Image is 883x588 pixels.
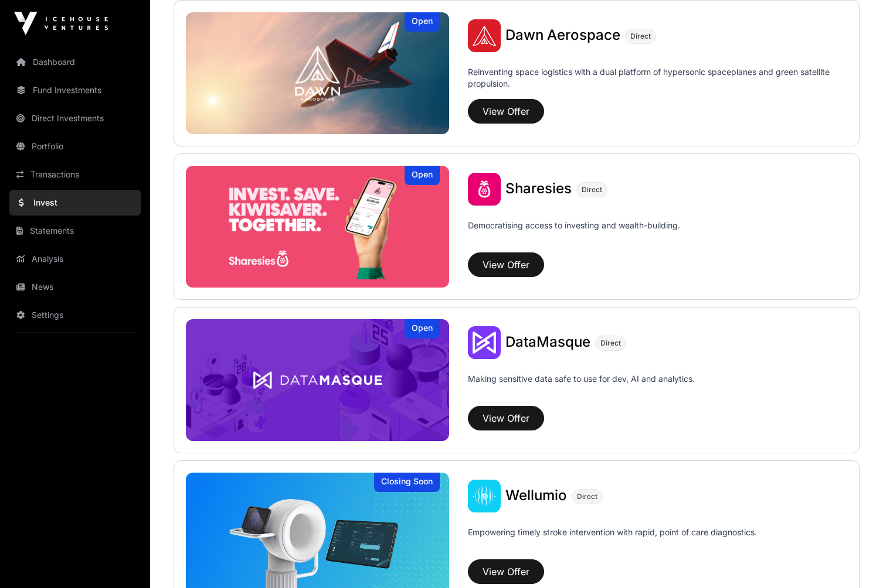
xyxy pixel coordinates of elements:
[14,12,108,35] img: Icehouse Ventures Logo
[186,12,449,134] a: Dawn AerospaceOpen
[468,66,847,94] p: Reinventing space logistics with a dual platform of hypersonic spaceplanes and green satellite pr...
[9,274,141,300] a: News
[505,487,567,504] span: Wellumio
[505,488,567,504] a: Wellumio
[186,319,449,441] a: DataMasqueOpen
[468,480,501,512] img: Wellumio
[505,182,572,197] a: Sharesies
[405,319,440,339] div: Open
[9,246,141,272] a: Analysis
[468,252,544,277] button: View Offer
[468,326,501,359] img: DataMasque
[9,218,141,244] a: Statements
[9,105,141,131] a: Direct Investments
[505,180,572,197] span: Sharesies
[9,302,141,328] a: Settings
[505,26,620,43] span: Dawn Aerospace
[468,173,501,206] img: Sharesies
[630,32,651,41] span: Direct
[9,77,141,103] a: Fund Investments
[468,220,680,248] p: Democratising access to investing and wealth-building.
[9,162,141,187] a: Transactions
[374,473,440,492] div: Closing Soon
[405,12,440,32] div: Open
[505,335,590,350] a: DataMasque
[186,319,449,441] img: DataMasque
[405,166,440,185] div: Open
[600,339,621,348] span: Direct
[186,166,449,288] img: Sharesies
[468,99,544,124] button: View Offer
[505,333,590,350] span: DataMasque
[186,166,449,288] a: SharesiesOpen
[9,190,141,216] a: Invest
[468,406,544,430] button: View Offer
[505,28,620,43] a: Dawn Aerospace
[468,559,544,584] button: View Offer
[582,185,602,194] span: Direct
[9,49,141,75] a: Dashboard
[186,12,449,134] img: Dawn Aerospace
[468,19,501,52] img: Dawn Aerospace
[468,527,757,555] p: Empowering timely stroke intervention with rapid, point of care diagnostics.
[577,492,597,501] span: Direct
[468,373,695,401] p: Making sensitive data safe to use for dev, AI and analytics.
[824,532,883,588] iframe: Chat Widget
[9,134,141,159] a: Portfolio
